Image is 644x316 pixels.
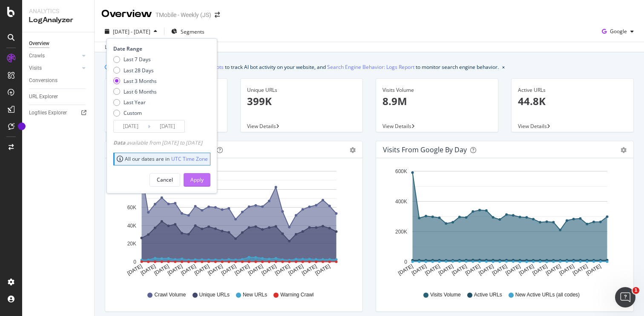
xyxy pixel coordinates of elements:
a: Visits [29,64,80,73]
span: 1 [632,287,639,294]
text: 0 [133,259,136,265]
text: [DATE] [464,263,481,276]
a: Crawls [29,51,80,60]
div: available from [DATE] to [DATE] [113,139,202,146]
div: Date Range [113,45,208,52]
text: [DATE] [397,263,414,276]
button: [DATE] - [DATE] [101,25,161,38]
text: [DATE] [437,263,454,276]
span: New URLs [243,291,267,299]
text: [DATE] [220,263,237,276]
div: Last 6 Months [113,88,157,95]
text: [DATE] [505,263,522,276]
text: 600K [395,168,407,174]
div: URL Explorer [29,92,58,101]
div: Overview [101,7,152,21]
text: 20K [127,241,136,247]
button: Apply [184,173,210,187]
a: Logfiles Explorer [29,108,88,117]
svg: A chart. [383,165,627,283]
text: [DATE] [301,263,318,276]
text: [DATE] [193,263,210,276]
button: close banner [500,61,507,73]
text: [DATE] [491,263,508,276]
button: Google [598,25,637,38]
div: Overview [29,39,49,48]
div: TMobile - Weekly (JS) [155,11,211,19]
input: End Date [150,120,184,132]
div: Last 3 Months [124,77,157,85]
text: [DATE] [424,263,441,276]
div: Tooltip anchor [18,122,26,130]
text: [DATE] [558,263,575,276]
iframe: Intercom live chat [615,287,635,307]
text: [DATE] [532,263,549,276]
div: Last 28 Days [124,67,154,74]
text: [DATE] [234,263,251,276]
input: Start Date [114,120,148,132]
text: [DATE] [287,263,305,276]
button: Segments [168,25,208,38]
text: [DATE] [126,263,143,276]
div: gear [621,147,627,153]
text: [DATE] [261,263,278,276]
p: 399K [247,94,356,108]
div: Active URLs [518,86,627,94]
a: URL Explorer [29,92,88,101]
span: View Details [518,122,547,130]
text: 40K [127,223,136,229]
div: All our dates are in [117,155,208,162]
div: Last 3 Months [113,77,157,85]
div: info banner [105,63,634,71]
span: Data [113,139,126,146]
div: Analytics [29,7,87,15]
svg: A chart. [112,165,356,283]
span: Segments [181,28,204,35]
text: [DATE] [545,263,562,276]
span: [DATE] - [DATE] [113,28,150,35]
a: Conversions [29,76,88,85]
div: Last Year [113,99,157,106]
div: Visits from Google by day [383,145,467,154]
span: Visits Volume [430,291,461,299]
div: Visits [29,64,42,73]
div: Cancel [157,176,173,183]
p: 8.9M [382,94,492,108]
text: [DATE] [247,263,264,276]
span: Warning Crawl [280,291,313,299]
a: Overview [29,39,88,48]
div: LogAnalyzer [29,15,87,25]
text: [DATE] [411,263,428,276]
p: 44.8K [518,94,627,108]
text: [DATE] [314,263,331,276]
div: gear [350,147,356,153]
text: [DATE] [153,263,170,276]
text: 0 [404,259,407,265]
text: [DATE] [477,263,494,276]
text: [DATE] [274,263,291,276]
div: Visits Volume [382,86,492,94]
div: Crawls [29,51,45,60]
text: [DATE] [585,263,602,276]
div: Custom [124,109,142,117]
button: Cancel [149,173,180,187]
a: UTC Time Zone [171,155,208,162]
span: View Details [247,122,276,130]
div: arrow-right-arrow-left [215,12,220,18]
text: [DATE] [140,263,157,276]
span: New Active URLs (all codes) [515,291,580,299]
div: Last 28 Days [113,67,157,74]
span: Crawl Volume [154,291,186,299]
text: [DATE] [207,263,224,276]
text: 200K [395,229,407,235]
div: Conversions [29,76,57,85]
div: Last 6 Months [124,88,157,95]
span: View Details [382,122,411,130]
div: Last 7 Days [113,56,157,63]
text: 60K [127,205,136,211]
text: 400K [395,199,407,205]
div: Unique URLs [247,86,356,94]
text: [DATE] [451,263,468,276]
